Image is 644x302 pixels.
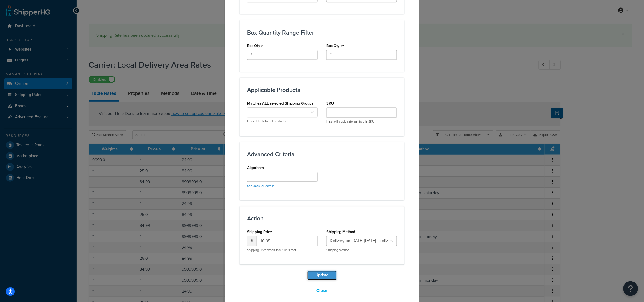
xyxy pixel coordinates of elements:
h3: Applicable Products [247,87,397,93]
label: Shipping Method [326,230,356,234]
p: Shipping Price when this rule is met [247,248,318,253]
h3: Advanced Criteria [247,151,397,158]
label: Box Qty <= [326,44,345,48]
p: If set will apply rate just to this SKU [326,120,397,124]
label: SKU [326,101,334,106]
button: Update [307,271,337,280]
span: $ [247,236,257,246]
a: See docs for details [247,184,274,189]
p: Leave blank for all products [247,119,318,124]
h3: Box Quantity Range Filter [247,29,397,36]
button: Close [313,286,331,296]
h3: Action [247,215,397,222]
label: Algorithm [247,166,264,170]
p: Shipping Method [326,248,397,253]
label: Matches ALL selected Shipping Groups [247,101,313,106]
label: Box Qty > [247,44,263,48]
label: Shipping Price [247,230,272,234]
